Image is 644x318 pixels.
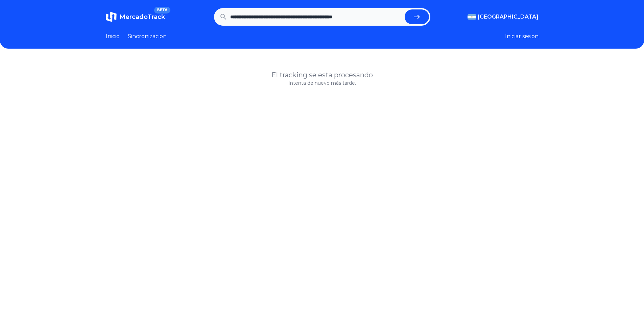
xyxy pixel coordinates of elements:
[119,13,165,21] span: MercadoTrack
[106,11,117,22] img: MercadoTrack
[106,11,165,22] a: MercadoTrackBETA
[478,13,539,21] span: [GEOGRAPHIC_DATA]
[106,32,120,41] a: Inicio
[106,80,539,86] p: Intenta de nuevo más tarde.
[154,7,170,14] span: BETA
[468,13,539,21] button: [GEOGRAPHIC_DATA]
[106,70,539,80] h1: El tracking se esta procesando
[128,32,167,41] a: Sincronizacion
[468,14,476,20] img: Argentina
[505,32,539,41] button: Iniciar sesion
